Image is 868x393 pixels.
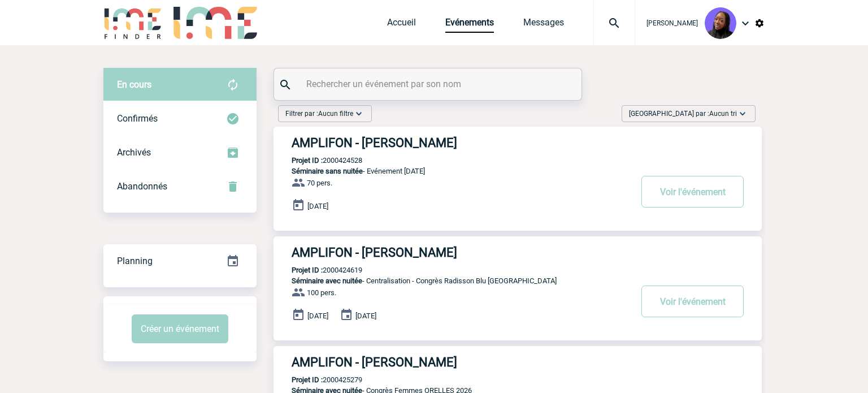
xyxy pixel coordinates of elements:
span: [GEOGRAPHIC_DATA] par : [629,108,737,119]
span: Aucun tri [709,110,737,118]
a: AMPLIFON - [PERSON_NAME] [274,355,762,369]
span: 70 pers. [307,179,332,187]
span: Archivés [117,147,151,158]
p: 2000425279 [274,375,362,384]
b: Projet ID : [292,156,323,165]
button: Créer un événement [132,314,228,343]
span: Abandonnés [117,181,167,192]
span: 100 pers. [307,288,336,297]
span: [PERSON_NAME] [646,19,698,27]
span: Séminaire sans nuitée [292,167,363,175]
h3: AMPLIFON - [PERSON_NAME] [292,245,631,260]
button: Voir l'événement [641,286,744,317]
span: [DATE] [307,312,328,320]
div: Retrouvez ici tous vos évènements avant confirmation [103,68,257,102]
b: Projet ID : [292,266,323,274]
button: Voir l'événement [641,176,744,208]
span: Séminaire avec nuitée [292,277,362,285]
span: [DATE] [355,312,376,320]
span: [DATE] [307,202,328,210]
span: Aucun filtre [318,110,353,118]
p: 2000424528 [274,156,362,165]
a: AMPLIFON - [PERSON_NAME] [274,245,762,260]
b: Projet ID : [292,375,323,384]
div: Retrouvez ici tous vos événements organisés par date et état d'avancement [103,244,257,278]
a: Messages [523,17,564,33]
img: IME-Finder [103,7,162,39]
img: baseline_expand_more_white_24dp-b.png [353,108,364,119]
p: - Evénement [DATE] [274,167,631,175]
input: Rechercher un événement par son nom [303,76,555,92]
a: Accueil [387,17,416,33]
div: Retrouvez ici tous vos événements annulés [103,170,257,204]
span: Filtrer par : [285,108,353,119]
a: Planning [103,244,257,277]
a: AMPLIFON - [PERSON_NAME] [274,136,762,150]
div: Retrouvez ici tous les événements que vous avez décidé d'archiver [103,136,257,170]
span: Confirmés [117,113,158,124]
span: En cours [117,79,151,90]
a: Evénements [445,17,494,33]
img: 131349-0.png [705,7,736,39]
p: - Centralisation - Congrès Radisson Blu [GEOGRAPHIC_DATA] [274,277,631,285]
span: Planning [117,256,153,266]
h3: AMPLIFON - [PERSON_NAME] [292,355,631,369]
p: 2000424619 [274,266,362,274]
img: baseline_expand_more_white_24dp-b.png [737,108,748,119]
h3: AMPLIFON - [PERSON_NAME] [292,136,631,150]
